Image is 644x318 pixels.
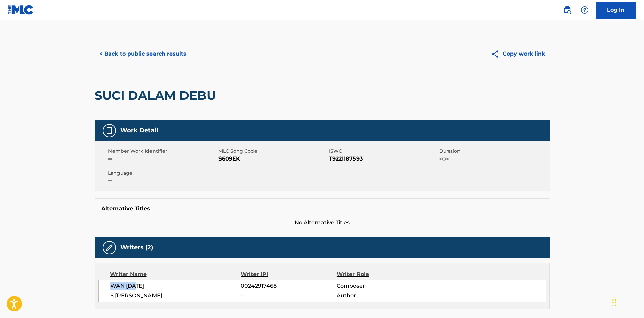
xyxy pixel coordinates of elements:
[439,148,548,155] span: Duration
[95,88,219,103] h2: SUCI DALAM DEBU
[101,205,543,212] h5: Alternative Titles
[110,282,241,290] span: WAN [DATE]
[105,244,113,252] img: Writers
[218,155,327,163] span: S609EK
[612,292,616,313] div: Drag
[108,177,217,185] span: --
[561,3,574,17] a: Public Search
[241,270,337,278] div: Writer IPI
[108,155,217,163] span: --
[108,148,217,155] span: Member Work Identifier
[95,219,550,227] span: No Alternative Titles
[120,244,153,251] h5: Writers (2)
[439,155,548,163] span: --:--
[491,50,503,58] img: Copy work link
[337,282,424,290] span: Composer
[110,270,241,278] div: Writer Name
[120,127,158,134] h5: Work Detail
[110,292,241,300] span: S [PERSON_NAME]
[337,270,424,278] div: Writer Role
[329,148,438,155] span: ISWC
[241,282,336,290] span: 00242917468
[596,2,636,19] a: Log In
[581,6,589,14] img: help
[95,45,191,62] button: < Back to public search results
[108,170,217,177] span: Language
[337,292,424,300] span: Author
[105,127,113,135] img: Work Detail
[563,6,571,14] img: search
[241,292,336,300] span: --
[8,5,34,15] img: MLC Logo
[578,3,591,17] div: Help
[218,148,327,155] span: MLC Song Code
[486,45,550,62] button: Copy work link
[610,286,644,318] iframe: Chat Widget
[329,155,438,163] span: T9221187593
